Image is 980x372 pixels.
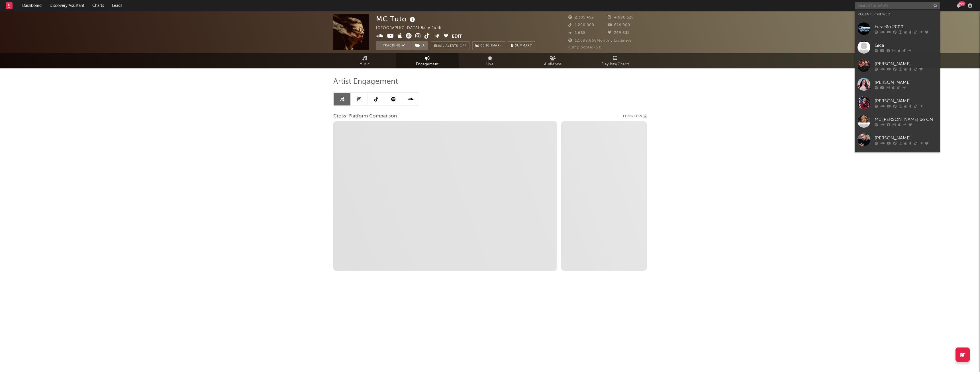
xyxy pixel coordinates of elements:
[472,41,505,50] a: Benchmark
[855,131,940,149] a: [PERSON_NAME]
[459,53,521,68] a: Live
[958,1,965,6] div: 99 +
[416,61,439,68] span: Engagement
[584,53,647,68] a: Playlists/Charts
[875,79,937,86] div: [PERSON_NAME]
[515,44,532,47] span: Summary
[544,61,562,68] span: Audience
[568,23,594,27] span: 1.200.000
[360,61,370,68] span: Music
[568,39,632,42] span: 12.699.868 Monthly Listeners
[608,23,630,27] span: 614.000
[608,31,629,35] span: 249.631
[412,41,428,50] span: ( 1 )
[412,41,428,50] button: (1)
[333,113,397,120] span: Cross-Platform Comparison
[376,25,448,32] div: [GEOGRAPHIC_DATA] | Baile Funk
[376,14,416,24] div: MC Tuto
[608,16,634,19] span: 4.690.529
[601,61,630,68] span: Playlists/Charts
[855,112,940,131] a: Mc [PERSON_NAME] do CN
[855,56,940,75] a: [PERSON_NAME]
[875,116,937,123] div: Mc [PERSON_NAME] do CN
[855,38,940,56] a: Gica
[855,149,940,172] a: [PERSON_NAME] & [PERSON_NAME]
[855,19,940,38] a: Furacão 2000
[875,135,937,141] div: [PERSON_NAME]
[855,75,940,93] a: [PERSON_NAME]
[957,3,961,8] button: 99+
[875,97,937,104] div: [PERSON_NAME]
[855,2,940,9] input: Search for artists
[875,23,937,30] div: Furacão 2000
[568,46,602,49] span: Jump Score: 73.8
[568,16,594,19] span: 2.385.452
[875,42,937,49] div: Gica
[855,93,940,112] a: [PERSON_NAME]
[875,152,937,166] div: [PERSON_NAME] & [PERSON_NAME]
[623,115,647,118] button: Export CSV
[431,41,469,50] button: Email AlertsOff
[857,11,937,18] div: Recently Viewed
[333,53,396,68] a: Music
[333,78,398,85] span: Artist Engagement
[521,53,584,68] a: Audience
[376,41,412,50] button: Tracking
[486,61,494,68] span: Live
[452,33,462,40] button: Edit
[480,42,502,49] span: Benchmark
[396,53,459,68] a: Engagement
[568,31,586,35] span: 1.668
[508,41,535,50] button: Summary
[875,60,937,67] div: [PERSON_NAME]
[460,44,466,48] em: Off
